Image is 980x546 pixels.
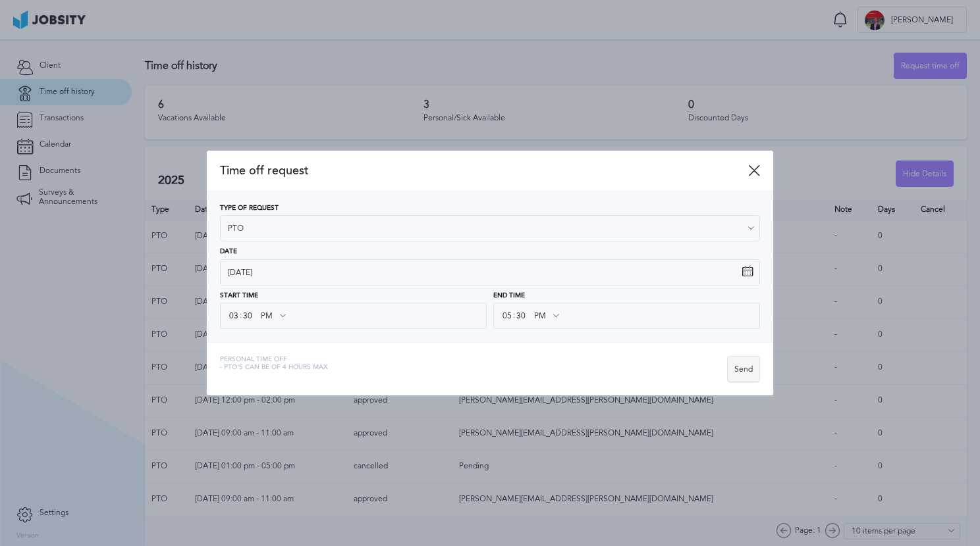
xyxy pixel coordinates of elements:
input: -- [242,304,254,328]
button: Send [727,356,760,382]
input: -- [515,304,527,328]
span: Start Time [220,292,258,300]
span: End Time [493,292,525,300]
span: Time off request [220,164,748,178]
span: - PTO's can be of 4 hours max [220,364,327,372]
div: Send [728,357,759,383]
span: Date [220,248,237,256]
span: Personal Time Off [220,356,327,364]
input: -- [228,304,240,328]
input: -- [501,304,513,328]
span: : [513,311,515,320]
span: Type of Request [220,205,279,212]
span: : [240,311,242,320]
